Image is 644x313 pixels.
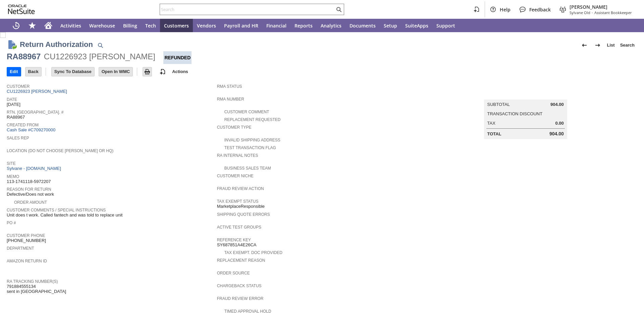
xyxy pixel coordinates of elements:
span: [DATE] [7,102,20,107]
a: Replacement Requested [224,117,281,122]
span: Reports [294,22,313,29]
span: SuiteApps [405,22,428,29]
input: Edit [7,67,21,76]
h1: Return Authorization [20,39,93,50]
a: Customer Comment [224,110,269,114]
a: Fraud Review Action [217,186,264,191]
a: Tax Exempt Status [217,199,259,204]
span: [PERSON_NAME] [570,4,632,10]
img: Print [143,68,151,76]
a: Location (Do Not Choose [PERSON_NAME] or HQ) [7,148,113,153]
a: Subtotal [487,102,510,107]
a: Tech [141,19,160,32]
a: Billing [119,19,141,32]
a: Rtn. [GEOGRAPHIC_DATA]. # [7,110,63,115]
span: Feedback [529,6,551,13]
a: Shipping Quote Errors [217,212,270,217]
a: Reports [290,19,317,32]
svg: logo [8,5,35,14]
svg: Recent Records [12,21,20,29]
span: RA88967 [7,115,25,120]
a: Amazon Return ID [7,259,47,263]
span: [PHONE_NUMBER] [7,238,46,243]
span: Warehouse [89,22,115,29]
a: Analytics [317,19,345,32]
input: Print [143,67,152,76]
a: Order Source [217,271,250,275]
a: Setup [380,19,401,32]
span: Customers [164,22,189,29]
a: Customer Type [217,125,252,130]
span: Payroll and HR [224,22,258,29]
span: Defective/Does not work [7,192,54,197]
input: Search [160,5,335,13]
a: Reference Key [217,238,251,242]
a: RMA Status [217,84,242,89]
a: Tax [487,121,495,126]
a: Actions [169,69,191,74]
a: Date [7,97,17,102]
a: Home [40,19,56,32]
a: Total [487,131,501,136]
span: MarketplaceResponsible [217,204,265,209]
input: Back [25,67,41,76]
svg: Shortcuts [28,21,36,29]
a: Payroll and HR [220,19,262,32]
a: Search [618,40,637,51]
span: 904.00 [549,131,564,137]
a: Fraud Review Error [217,296,264,301]
a: PO # [7,221,16,225]
span: Analytics [321,22,341,29]
img: Quick Find [96,41,104,49]
input: Sync To Database [52,67,94,76]
span: SY687851A4E26CA [217,242,257,248]
a: Order Amount [14,200,47,205]
span: - [592,10,593,15]
span: Tech [145,22,156,29]
a: Support [432,19,459,32]
caption: Summary [484,89,567,100]
span: Documents [350,22,376,29]
a: Customer Comments / Special Instructions [7,208,106,212]
div: Refunded [163,51,192,64]
a: Sylvane - [DOMAIN_NAME] [7,166,63,171]
span: Help [500,6,511,13]
input: Open In WMC [99,67,133,76]
a: Financial [262,19,290,32]
img: add-record.svg [159,68,167,76]
span: 791884555134 sent in [GEOGRAPHIC_DATA] [7,284,66,294]
a: SuiteApps [401,19,432,32]
a: RMA Number [217,97,244,102]
span: Sylvane Old [570,10,590,15]
a: Memo [7,174,19,179]
a: Created From [7,123,39,127]
span: Billing [123,22,137,29]
a: Invalid Shipping Address [224,138,280,142]
a: Customer [7,84,30,89]
a: CU1226923 [PERSON_NAME] [7,89,69,94]
a: Active Test Groups [217,225,261,230]
a: Customers [160,19,193,32]
div: CU1226923 [PERSON_NAME] [44,51,155,62]
a: Business Sales Team [224,166,271,171]
div: RA88967 [7,51,41,62]
img: Next [594,41,602,49]
span: Financial [266,22,286,29]
span: 113-1741118-5972207 [7,179,51,184]
div: Shortcuts [24,19,40,32]
a: RA Tracking Number(s) [7,279,58,284]
a: Tax Exempt. Doc Provided [224,250,282,255]
span: 0.00 [555,121,563,126]
img: Previous [580,41,588,49]
span: Assistant Bookkeeper [594,10,632,15]
a: Department [7,246,34,251]
span: 904.00 [550,102,564,107]
span: Support [436,22,455,29]
svg: Home [44,21,52,29]
a: Chargeback Status [217,284,262,288]
a: Replacement reason [217,258,265,263]
a: Recent Records [8,19,24,32]
a: Test Transaction Flag [224,145,276,150]
a: Customer Niche [217,174,254,178]
a: Warehouse [85,19,119,32]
